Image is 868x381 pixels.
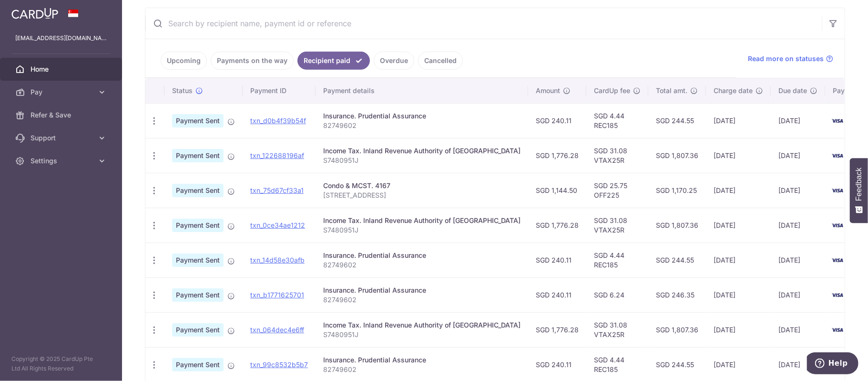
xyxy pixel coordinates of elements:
[648,138,706,173] td: SGD 1,807.36
[250,256,305,264] a: txn_14d58e30afb
[323,330,521,339] p: S7480951J
[250,360,308,369] a: txn_99c8532b5b7
[771,173,825,208] td: [DATE]
[323,216,521,225] div: Income Tax. Inland Revenue Authority of [GEOGRAPHIC_DATA]
[528,208,586,243] td: SGD 1,776.28
[706,173,771,208] td: [DATE]
[31,156,93,166] span: Settings
[250,221,305,229] a: txn_0ce34ae1212
[706,208,771,243] td: [DATE]
[172,86,193,95] span: Status
[528,312,586,347] td: SGD 1,776.28
[528,103,586,138] td: SGD 240.11
[586,138,648,173] td: SGD 31.08 VTAX25R
[771,208,825,243] td: [DATE]
[172,323,224,337] span: Payment Sent
[771,312,825,347] td: [DATE]
[323,111,521,121] div: Insurance. Prudential Assurance
[172,288,224,302] span: Payment Sent
[172,358,224,371] span: Payment Sent
[586,208,648,243] td: SGD 31.08 VTAX25R
[250,116,306,125] a: txn_d0b4f39b54f
[145,8,822,39] input: Search by recipient name, payment id or reference
[586,312,648,347] td: SGD 31.08 VTAX25R
[323,355,521,365] div: Insurance. Prudential Assurance
[771,103,825,138] td: [DATE]
[31,133,93,143] span: Support
[748,54,833,63] a: Read more on statuses
[828,289,847,301] img: Bank Card
[706,138,771,173] td: [DATE]
[528,243,586,277] td: SGD 240.11
[250,151,304,159] a: txn_122688196af
[648,243,706,277] td: SGD 244.55
[323,295,521,305] p: 82749602
[11,8,58,19] img: CardUp
[528,277,586,312] td: SGD 240.11
[828,185,847,196] img: Bank Card
[648,103,706,138] td: SGD 244.55
[211,52,294,70] a: Payments on the way
[323,251,521,260] div: Insurance. Prudential Assurance
[15,33,107,43] p: [EMAIL_ADDRESS][DOMAIN_NAME]
[323,286,521,295] div: Insurance. Prudential Assurance
[250,326,304,334] a: txn_064dec4e6ff
[243,78,316,103] th: Payment ID
[778,86,807,95] span: Due date
[172,254,224,267] span: Payment Sent
[706,103,771,138] td: [DATE]
[828,115,847,127] img: Bank Card
[850,158,868,223] button: Feedback - Show survey
[323,121,521,130] p: 82749602
[161,52,207,70] a: Upcoming
[31,110,93,120] span: Refer & Save
[771,243,825,277] td: [DATE]
[807,352,858,376] iframe: Opens a widget where you can find more information
[828,324,847,336] img: Bank Card
[323,181,521,190] div: Condo & MCST. 4167
[316,78,528,103] th: Payment details
[771,277,825,312] td: [DATE]
[297,52,370,70] a: Recipient paid
[828,150,847,161] img: Bank Card
[855,168,863,201] span: Feedback
[323,146,521,156] div: Income Tax. Inland Revenue Authority of [GEOGRAPHIC_DATA]
[374,52,414,70] a: Overdue
[586,103,648,138] td: SGD 4.44 REC185
[706,277,771,312] td: [DATE]
[323,260,521,270] p: 82749602
[250,186,304,194] a: txn_75d67cf33a1
[594,86,630,95] span: CardUp fee
[528,173,586,208] td: SGD 1,144.50
[31,87,93,97] span: Pay
[172,184,224,197] span: Payment Sent
[536,86,560,95] span: Amount
[323,156,521,165] p: S7480951J
[828,254,847,266] img: Bank Card
[250,291,304,299] a: txn_b1771625701
[586,243,648,277] td: SGD 4.44 REC185
[706,243,771,277] td: [DATE]
[323,225,521,235] p: S7480951J
[748,54,824,63] span: Read more on statuses
[648,312,706,347] td: SGD 1,807.36
[172,219,224,232] span: Payment Sent
[656,86,687,95] span: Total amt.
[828,220,847,231] img: Bank Card
[706,312,771,347] td: [DATE]
[323,320,521,330] div: Income Tax. Inland Revenue Authority of [GEOGRAPHIC_DATA]
[323,365,521,374] p: 82749602
[771,138,825,173] td: [DATE]
[31,64,93,74] span: Home
[323,190,521,200] p: [STREET_ADDRESS]
[418,52,463,70] a: Cancelled
[648,208,706,243] td: SGD 1,807.36
[172,149,224,162] span: Payment Sent
[586,173,648,208] td: SGD 25.75 OFF225
[714,86,753,95] span: Charge date
[528,138,586,173] td: SGD 1,776.28
[648,173,706,208] td: SGD 1,170.25
[648,277,706,312] td: SGD 246.35
[172,114,224,127] span: Payment Sent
